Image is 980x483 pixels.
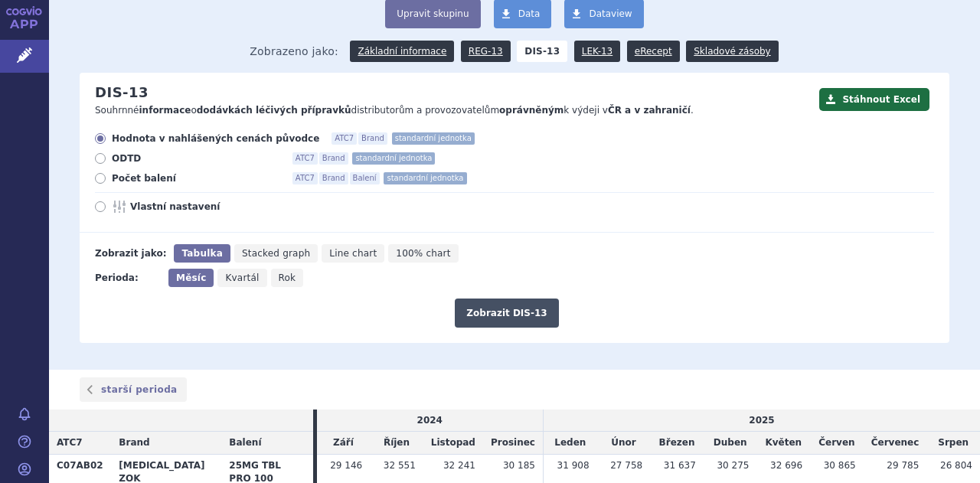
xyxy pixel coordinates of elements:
span: Rok [279,273,296,283]
strong: oprávněným [499,105,563,116]
span: 100% chart [396,248,450,259]
span: Dataview [589,8,632,19]
span: ODTD [112,152,280,165]
td: Červenec [864,432,927,455]
td: Říjen [370,432,423,455]
span: Brand [319,172,348,184]
a: LEK-13 [574,41,620,62]
a: Skladové zásoby [686,41,778,62]
span: 30 275 [717,460,749,471]
strong: dodávkách léčivých přípravků [197,105,351,116]
td: 2024 [317,410,544,432]
span: ATC7 [332,132,357,145]
a: eRecept [627,41,680,62]
div: Zobrazit jako: [95,244,166,263]
button: Stáhnout Excel [819,88,929,111]
span: 32 551 [384,460,416,471]
span: Brand [119,437,149,448]
span: 31 908 [557,460,590,471]
span: 32 241 [443,460,475,471]
span: ATC7 [292,172,318,184]
span: Stacked graph [242,248,310,259]
span: Data [518,8,541,19]
td: Březen [650,432,704,455]
span: standardní jednotka [352,152,435,165]
td: Leden [543,432,596,455]
td: Září [317,432,371,455]
span: 26 804 [940,460,972,471]
td: Prosinec [483,432,544,455]
td: Srpen [926,432,980,455]
span: Hodnota v nahlášených cenách původce [112,132,319,145]
span: Počet balení [112,172,280,184]
span: 29 146 [330,460,362,471]
td: Listopad [423,432,483,455]
span: Vlastní nastavení [130,201,299,213]
span: Zobrazeno jako: [250,41,338,62]
p: Souhrnné o distributorům a provozovatelům k výdeji v . [95,104,812,117]
td: Květen [756,432,810,455]
h2: DIS-13 [95,84,149,101]
strong: DIS-13 [517,41,567,62]
span: Line chart [329,248,377,259]
span: Kvartál [225,273,259,283]
a: starší perioda [80,377,187,402]
button: Zobrazit DIS-13 [455,299,558,328]
span: ATC7 [57,437,83,448]
a: Základní informace [350,41,454,62]
span: 30 865 [824,460,856,471]
span: standardní jednotka [384,172,466,184]
span: 29 785 [887,460,919,471]
span: Balení [350,172,380,184]
div: Perioda: [95,269,161,287]
td: 2025 [543,410,980,432]
span: Brand [358,132,387,145]
span: Balení [229,437,261,448]
span: 31 637 [664,460,696,471]
span: 32 696 [770,460,802,471]
span: 30 185 [503,460,535,471]
span: Měsíc [176,273,206,283]
span: Tabulka [181,248,222,259]
span: standardní jednotka [392,132,475,145]
span: Brand [319,152,348,165]
strong: ČR a v zahraničí [608,105,691,116]
span: 27 758 [610,460,642,471]
span: ATC7 [292,152,318,165]
td: Únor [597,432,651,455]
a: REG-13 [461,41,511,62]
td: Červen [810,432,864,455]
td: Duben [704,432,757,455]
strong: informace [139,105,191,116]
